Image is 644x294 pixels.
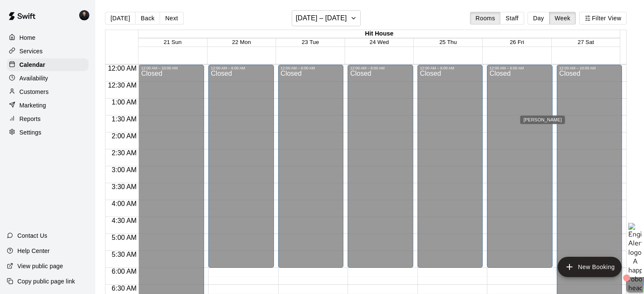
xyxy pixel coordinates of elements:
[106,65,139,72] span: 12:00 AM
[110,149,139,157] span: 2:30 AM
[110,268,139,275] span: 6:00 AM
[19,115,41,123] p: Reports
[110,217,139,224] span: 4:30 AM
[348,65,413,268] div: 12:00 AM – 6:00 AM: Closed
[292,10,361,26] button: [DATE] – [DATE]
[417,65,483,268] div: 12:00 AM – 6:00 AM: Closed
[7,99,88,112] a: Marketing
[79,10,89,20] img: Gregory Lewandoski
[500,12,524,25] button: Staff
[17,231,47,240] p: Contact Us
[439,39,457,45] button: 25 Thu
[19,47,43,55] p: Services
[19,128,41,137] p: Settings
[470,12,500,25] button: Rooms
[489,66,550,70] div: 12:00 AM – 6:00 AM
[7,113,88,125] a: Reports
[110,115,139,123] span: 1:30 AM
[160,12,183,25] button: Next
[7,72,88,85] a: Availability
[281,66,341,70] div: 12:00 AM – 6:00 AM
[549,12,576,25] button: Week
[19,101,46,110] p: Marketing
[232,39,251,45] button: 22 Mon
[110,166,139,173] span: 3:00 AM
[579,12,627,25] button: Filter View
[19,60,45,69] p: Calendar
[487,65,553,268] div: 12:00 AM – 6:00 AM: Closed
[7,31,88,44] a: Home
[281,70,341,271] div: Closed
[296,12,347,24] h6: [DATE] – [DATE]
[489,70,550,271] div: Closed
[350,66,411,70] div: 12:00 AM – 6:00 AM
[578,39,594,45] button: 27 Sat
[106,82,139,89] span: 12:30 AM
[17,277,75,286] p: Copy public page link
[135,12,160,25] button: Back
[211,66,271,70] div: 12:00 AM – 6:00 AM
[110,251,139,258] span: 5:30 AM
[19,74,48,82] p: Availability
[7,58,88,71] a: Calendar
[7,85,88,98] a: Customers
[208,65,274,268] div: 12:00 AM – 6:00 AM: Closed
[17,262,63,270] p: View public page
[302,39,319,45] button: 23 Tue
[420,70,481,271] div: Closed
[17,247,50,255] p: Help Center
[110,132,139,140] span: 2:00 AM
[420,66,481,70] div: 12:00 AM – 6:00 AM
[558,257,622,277] button: add
[110,99,139,106] span: 1:00 AM
[164,39,182,45] button: 21 Sun
[110,234,139,241] span: 5:00 AM
[138,30,620,38] div: Hit House
[370,39,389,45] button: 24 Wed
[110,285,139,292] span: 6:30 AM
[510,39,524,45] button: 26 Fri
[211,70,271,271] div: Closed
[559,66,620,70] div: 12:00 AM – 10:00 AM
[77,7,95,24] div: Gregory Lewandoski
[528,12,550,25] button: Day
[520,115,565,124] div: [PERSON_NAME]
[141,66,202,70] div: 12:00 AM – 10:00 AM
[278,65,344,268] div: 12:00 AM – 6:00 AM: Closed
[350,70,411,271] div: Closed
[110,183,139,190] span: 3:30 AM
[19,33,36,42] p: Home
[7,45,88,58] a: Services
[7,126,88,139] a: Settings
[105,12,135,25] button: [DATE]
[19,88,49,96] p: Customers
[110,200,139,207] span: 4:00 AM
